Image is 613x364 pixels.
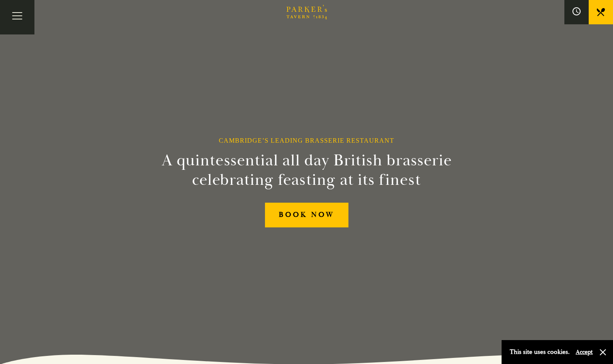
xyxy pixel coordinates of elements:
a: BOOK NOW [265,203,348,227]
h2: A quintessential all day British brasserie celebrating feasting at its finest [122,151,491,190]
button: Accept [576,348,593,356]
p: This site uses cookies. [510,346,570,358]
h1: Cambridge’s Leading Brasserie Restaurant [219,137,394,144]
button: Close and accept [599,348,607,356]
